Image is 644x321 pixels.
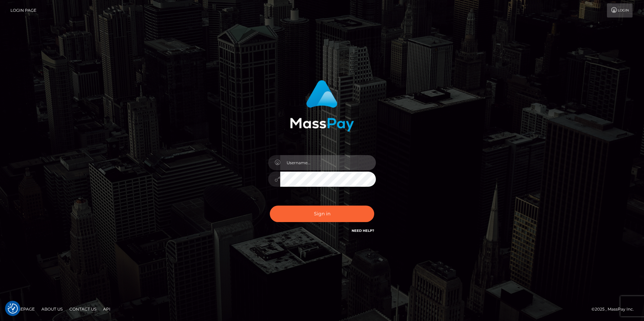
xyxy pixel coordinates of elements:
[100,304,113,314] a: API
[591,306,639,313] div: © 2025 , MassPay Inc.
[7,304,37,314] a: Homepage
[352,228,374,233] a: Need Help?
[270,206,374,222] button: Sign in
[8,304,18,314] button: Consent Preferences
[67,304,99,314] a: Contact Us
[607,3,633,17] a: Login
[290,80,354,132] img: MassPay Login
[39,304,65,314] a: About Us
[8,304,18,314] img: Revisit consent button
[10,3,36,17] a: Login Page
[280,155,376,170] input: Username...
